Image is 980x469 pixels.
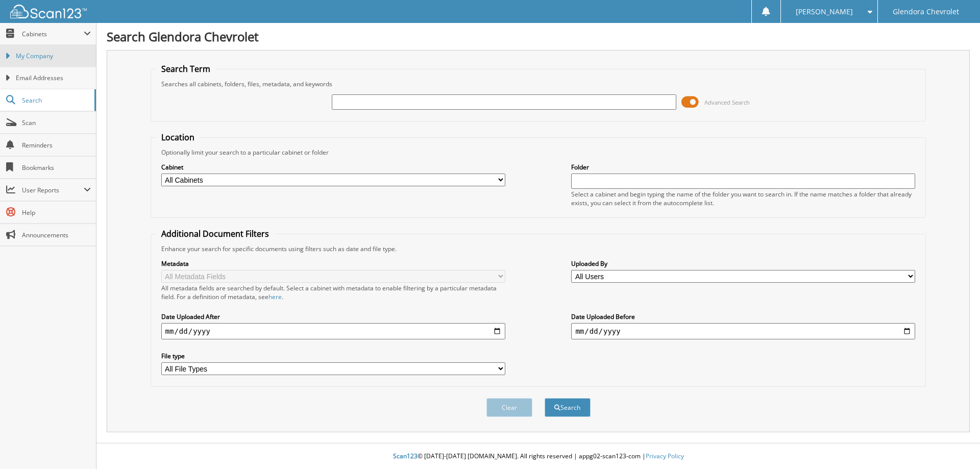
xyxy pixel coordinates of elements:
[268,292,282,301] a: here
[22,96,89,105] span: Search
[796,9,853,15] span: [PERSON_NAME]
[10,5,87,18] img: scan123-logo-white.svg
[393,452,418,460] span: Scan123
[156,244,921,253] div: Enhance your search for specific documents using filters such as date and file type.
[22,118,91,127] span: Scan
[571,259,915,268] label: Uploaded By
[571,163,915,171] label: Folder
[22,141,91,150] span: Reminders
[22,231,91,239] span: Announcements
[929,420,980,469] iframe: Chat Widget
[571,312,915,321] label: Date Uploaded Before
[646,452,684,460] a: Privacy Policy
[161,259,505,268] label: Metadata
[22,30,84,38] span: Cabinets
[156,63,215,75] legend: Search Term
[545,398,591,417] button: Search
[571,323,915,339] input: end
[107,28,970,45] h1: Search Glendora Chevrolet
[22,186,84,194] span: User Reports
[22,208,91,217] span: Help
[16,52,91,61] span: My Company
[156,228,274,239] legend: Additional Document Filters
[704,98,750,106] span: Advanced Search
[571,190,915,207] div: Select a cabinet and begin typing the name of the folder you want to search in. If the name match...
[96,444,980,469] div: © [DATE]-[DATE] [DOMAIN_NAME]. All rights reserved | appg02-scan123-com |
[161,323,505,339] input: start
[156,148,921,157] div: Optionally limit your search to a particular cabinet or folder
[156,132,200,143] legend: Location
[22,163,91,172] span: Bookmarks
[486,398,532,417] button: Clear
[161,284,505,301] div: All metadata fields are searched by default. Select a cabinet with metadata to enable filtering b...
[161,312,505,321] label: Date Uploaded After
[161,163,505,171] label: Cabinet
[893,9,959,15] span: Glendora Chevrolet
[161,352,505,360] label: File type
[156,80,921,88] div: Searches all cabinets, folders, files, metadata, and keywords
[16,73,91,83] span: Email Addresses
